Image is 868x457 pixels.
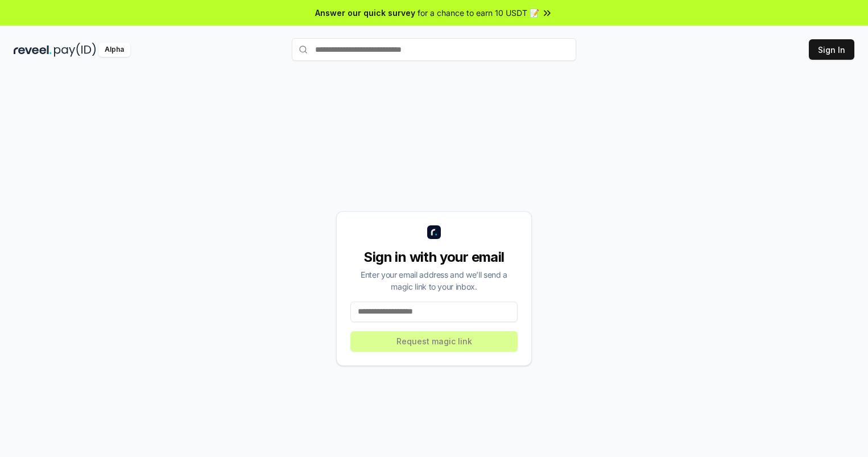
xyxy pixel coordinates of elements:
img: logo_small [427,225,441,239]
img: pay_id [54,43,96,57]
span: Answer our quick survey [315,7,415,19]
div: Sign in with your email [350,248,518,266]
button: Sign In [809,39,854,60]
div: Alpha [98,43,130,57]
div: Enter your email address and we’ll send a magic link to your inbox. [350,269,518,293]
span: for a chance to earn 10 USDT 📝 [418,7,539,19]
img: reveel_dark [14,43,52,57]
